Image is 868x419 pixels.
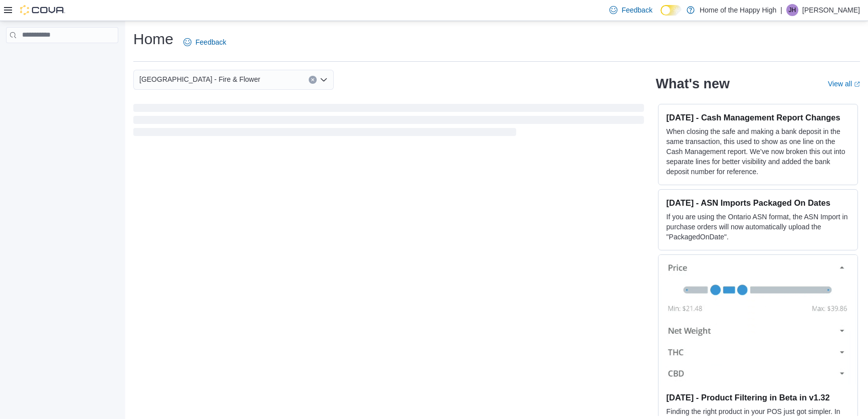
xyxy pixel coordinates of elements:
[133,106,644,138] span: Loading
[700,4,776,16] p: Home of the Happy High
[621,5,652,15] span: Feedback
[667,112,849,122] h3: [DATE] - Cash Management Report Changes
[802,4,860,16] p: [PERSON_NAME]
[656,76,730,92] h2: What's new
[20,5,65,15] img: Cova
[309,76,317,84] button: Clear input
[667,392,849,402] h3: [DATE] - Product Filtering in Beta in v1.32
[6,45,118,69] nav: Complex example
[195,37,226,47] span: Feedback
[780,4,782,16] p: |
[179,32,230,52] a: Feedback
[667,212,849,242] p: If you are using the Ontario ASN format, the ASN Import in purchase orders will now automatically...
[320,76,328,84] button: Open list of options
[661,16,661,16] span: Dark Mode
[661,5,682,16] input: Dark Mode
[667,126,849,177] p: When closing the safe and making a bank deposit in the same transaction, this used to show as one...
[786,4,798,16] div: Joshua Heaton
[828,80,860,88] a: View allExternal link
[139,73,260,85] span: [GEOGRAPHIC_DATA] - Fire & Flower
[667,198,849,208] h3: [DATE] - ASN Imports Packaged On Dates
[789,4,796,16] span: JH
[854,81,860,87] svg: External link
[133,29,173,49] h1: Home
